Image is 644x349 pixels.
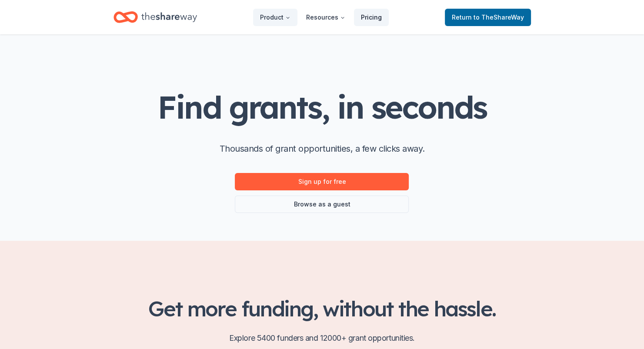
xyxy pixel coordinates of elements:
[253,7,389,27] nav: Main
[452,12,524,23] span: Return
[235,173,409,190] a: Sign up for free
[354,9,389,26] a: Pricing
[299,9,352,26] button: Resources
[113,296,531,321] h2: Get more funding, without the hassle.
[157,90,486,124] h1: Find grants, in seconds
[113,331,531,345] p: Explore 5400 funders and 12000+ grant opportunities.
[474,13,524,21] span: to TheShareWay
[253,9,297,26] button: Product
[113,7,197,27] a: Home
[235,196,409,213] a: Browse as a guest
[445,9,531,26] a: Returnto TheShareWay
[219,142,424,156] p: Thousands of grant opportunities, a few clicks away.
